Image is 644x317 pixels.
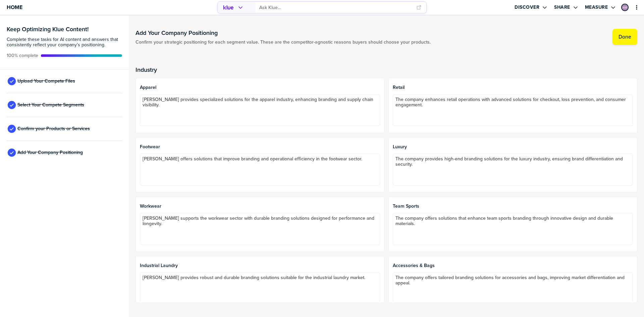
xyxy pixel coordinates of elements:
label: Done [619,34,631,40]
span: Upload Your Compete Files [17,78,75,84]
textarea: The company offers tailored branding solutions for accessories and bags, improving market differe... [393,272,633,304]
label: Measure [585,4,608,10]
h3: Keep Optimizing Klue Content! [7,26,122,32]
span: Industrial Laundry [140,263,380,268]
span: Confirm your Products or Services [17,126,90,131]
textarea: [PERSON_NAME] provides robust and durable branding solutions suitable for the industrial laundry ... [140,272,380,304]
span: Retail [393,85,633,90]
h2: Industry [136,66,637,73]
textarea: [PERSON_NAME] offers solutions that improve branding and operational efficiency in the footwear s... [140,154,380,186]
textarea: The company offers solutions that enhance team sports branding through innovative design and dura... [393,213,633,245]
span: Team Sports [393,204,633,209]
span: Active [7,53,38,58]
span: Apparel [140,85,380,90]
span: Add Your Company Positioning [17,150,83,155]
img: be36ab7584c7a7c1dc3cf2ffafaca201-sml.png [622,4,628,10]
span: Workwear [140,204,380,209]
span: Home [7,4,22,10]
span: Accessories & Bags [393,263,633,268]
textarea: The company enhances retail operations with advanced solutions for checkout, loss prevention, and... [393,94,633,126]
span: Complete these tasks for AI content and answers that consistently reflect your company’s position... [7,37,122,48]
textarea: The company provides high-end branding solutions for the luxury industry, ensuring brand differen... [393,154,633,186]
input: Ask Klue... [259,2,412,13]
a: Edit Profile [621,3,629,12]
h1: Add Your Company Positioning [136,29,431,37]
button: Done [612,29,637,45]
span: Confirm your strategic positioning for each segment value. These are the competitor-agnostic reas... [136,40,431,45]
span: Luxury [393,144,633,150]
div: Ashley Mei [621,4,629,11]
span: Select Your Compete Segments [17,102,84,108]
textarea: [PERSON_NAME] provides specialized solutions for the apparel industry, enhancing branding and sup... [140,94,380,126]
textarea: [PERSON_NAME] supports the workwear sector with durable branding solutions designed for performan... [140,213,380,245]
label: Share [554,4,570,10]
label: Discover [515,4,539,10]
span: Footwear [140,144,380,150]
